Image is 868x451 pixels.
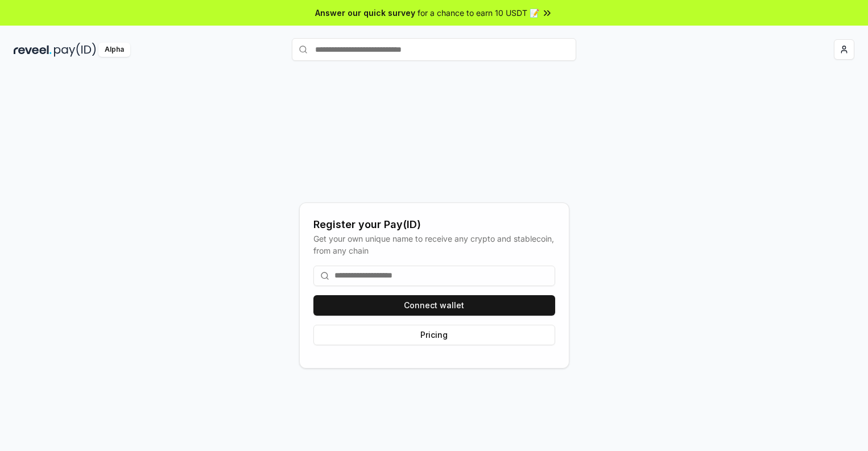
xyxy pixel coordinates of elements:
div: Register your Pay(ID) [313,217,555,233]
span: Answer our quick survey [315,7,415,19]
button: Connect wallet [313,295,555,316]
button: Pricing [313,325,555,345]
span: for a chance to earn 10 USDT 📝 [418,7,539,19]
div: Alpha [98,43,130,57]
img: pay_id [54,43,96,57]
img: reveel_dark [14,43,52,57]
div: Get your own unique name to receive any crypto and stablecoin, from any chain [313,233,555,256]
